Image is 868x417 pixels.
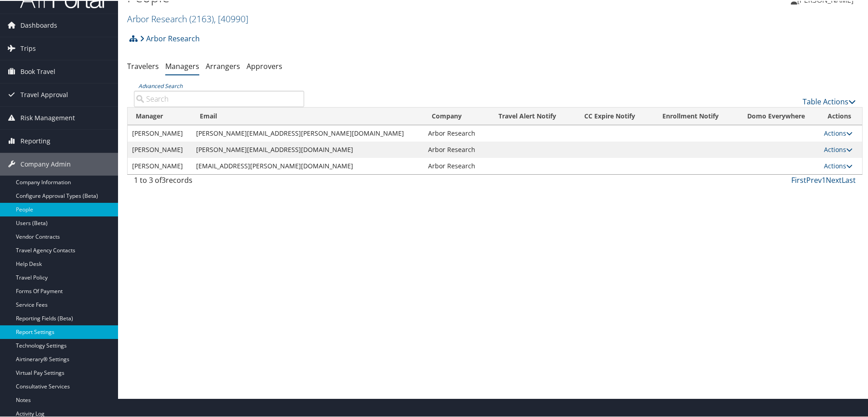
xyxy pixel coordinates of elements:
[826,174,842,184] a: Next
[127,12,248,24] a: Arbor Research
[138,81,182,89] a: Advanced Search
[824,161,853,169] a: Actions
[424,141,484,157] td: Arbor Research
[189,12,214,24] span: ( 2163 )
[214,12,248,24] span: , [ 40990 ]
[192,124,424,141] td: [PERSON_NAME][EMAIL_ADDRESS][PERSON_NAME][DOMAIN_NAME]
[571,107,648,124] th: CC Expire Notify: activate to sort column ascending
[20,36,36,59] span: Trips
[424,157,484,173] td: Arbor Research
[824,128,853,137] a: Actions
[20,83,68,105] span: Travel Approval
[162,174,166,184] span: 3
[20,129,50,152] span: Reporting
[128,124,192,141] td: [PERSON_NAME]
[20,152,71,175] span: Company Admin
[192,141,424,157] td: [PERSON_NAME][EMAIL_ADDRESS][DOMAIN_NAME]
[128,157,192,173] td: [PERSON_NAME]
[20,106,75,128] span: Risk Management
[140,29,200,47] a: Arbor Research
[842,174,856,184] a: Last
[648,107,733,124] th: Enrollment Notify: activate to sort column ascending
[165,60,199,70] a: Managers
[20,13,57,36] span: Dashboards
[192,157,424,173] td: [EMAIL_ADDRESS][PERSON_NAME][DOMAIN_NAME]
[127,60,159,70] a: Travelers
[733,107,819,124] th: Domo Everywhere
[128,141,192,157] td: [PERSON_NAME]
[483,107,571,124] th: Travel Alert Notify: activate to sort column ascending
[247,60,282,70] a: Approvers
[128,107,192,124] th: Manager: activate to sort column descending
[824,144,853,153] a: Actions
[206,60,240,70] a: Arrangers
[791,174,806,184] a: First
[192,107,424,124] th: Email: activate to sort column ascending
[803,96,856,106] a: Table Actions
[806,174,822,184] a: Prev
[822,174,826,184] a: 1
[424,124,484,141] td: Arbor Research
[819,107,862,124] th: Actions
[20,59,55,82] span: Book Travel
[134,174,304,189] div: 1 to 3 of records
[134,90,304,106] input: Advanced Search
[424,107,484,124] th: Company: activate to sort column ascending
